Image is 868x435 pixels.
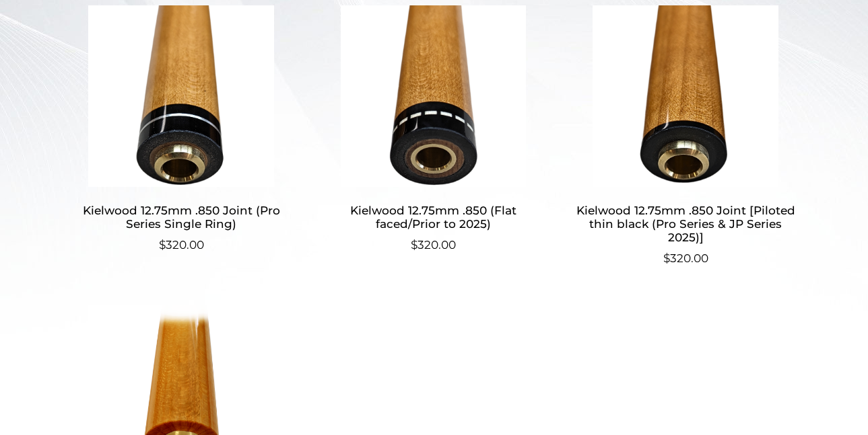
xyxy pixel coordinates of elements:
[69,5,294,187] img: Kielwood 12.75mm .850 Joint (Pro Series Single Ring)
[411,238,418,251] span: $
[321,5,545,253] a: Kielwood 12.75mm .850 (Flat faced/Prior to 2025) $320.00
[159,238,204,251] bdi: 320.00
[321,5,545,187] img: Kielwood 12.75mm .850 (Flat faced/Prior to 2025)
[574,5,798,187] img: Kielwood 12.75mm .850 Joint [Piloted thin black (Pro Series & JP Series 2025)]
[69,198,294,237] h2: Kielwood 12.75mm .850 Joint (Pro Series Single Ring)
[663,251,670,265] span: $
[574,198,798,250] h2: Kielwood 12.75mm .850 Joint [Piloted thin black (Pro Series & JP Series 2025)]
[69,5,294,253] a: Kielwood 12.75mm .850 Joint (Pro Series Single Ring) $320.00
[411,238,456,251] bdi: 320.00
[321,198,545,237] h2: Kielwood 12.75mm .850 (Flat faced/Prior to 2025)
[663,251,708,265] bdi: 320.00
[574,5,798,268] a: Kielwood 12.75mm .850 Joint [Piloted thin black (Pro Series & JP Series 2025)] $320.00
[159,238,166,251] span: $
